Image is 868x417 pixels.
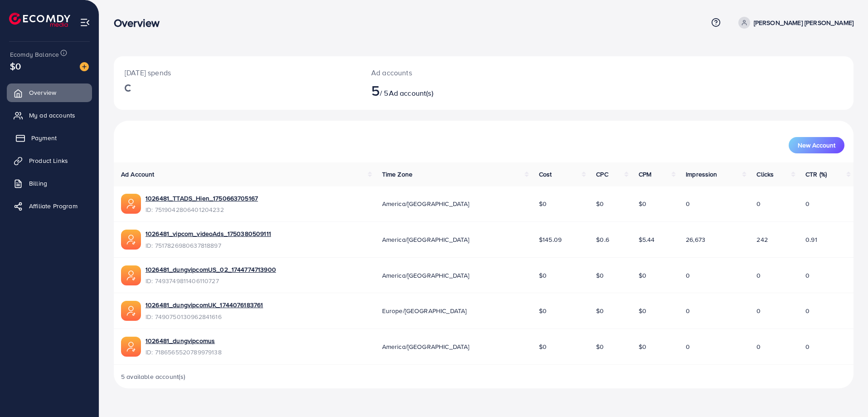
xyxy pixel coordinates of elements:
[29,156,68,165] span: Product Links
[596,235,609,244] span: $0.6
[80,62,89,71] img: image
[805,271,810,280] span: 0
[371,82,534,99] h2: / 5
[539,199,547,208] span: $0
[382,170,412,179] span: Time Zone
[756,271,761,280] span: 0
[31,133,57,142] span: Payment
[121,337,141,357] img: ic-ads-acc.e4c84228.svg
[805,306,810,315] span: 0
[371,67,534,78] p: Ad accounts
[639,199,646,208] span: $0
[145,336,215,345] a: 1026481_dungvipcomus
[125,67,349,78] p: [DATE] spends
[539,306,547,315] span: $0
[121,265,141,285] img: ic-ads-acc.e4c84228.svg
[145,241,271,250] span: ID: 7517826980637818897
[539,342,547,351] span: $0
[639,342,646,351] span: $0
[639,170,651,179] span: CPM
[754,17,853,28] p: [PERSON_NAME] [PERSON_NAME]
[389,88,433,98] span: Ad account(s)
[639,271,646,280] span: $0
[539,235,562,244] span: $145.09
[145,300,263,309] a: 1026481_dungvipcomUK_1744076183761
[145,312,263,321] span: ID: 7490750130962841616
[686,235,705,244] span: 26,673
[29,88,56,97] span: Overview
[121,194,141,214] img: ic-ads-acc.e4c84228.svg
[756,170,774,179] span: Clicks
[596,170,608,179] span: CPC
[7,83,92,102] a: Overview
[80,17,90,28] img: menu
[371,80,380,101] span: 5
[7,106,92,124] a: My ad accounts
[121,170,155,179] span: Ad Account
[382,342,470,351] span: America/[GEOGRAPHIC_DATA]
[829,376,861,410] iframe: Chat
[10,59,21,73] span: $0
[145,229,271,238] a: 1026481_vipcom_videoAds_1750380509111
[789,137,844,153] button: New Account
[805,199,810,208] span: 0
[805,235,817,244] span: 0.91
[596,342,604,351] span: $0
[596,271,604,280] span: $0
[805,170,827,179] span: CTR (%)
[735,17,853,29] a: [PERSON_NAME] [PERSON_NAME]
[121,230,141,250] img: ic-ads-acc.e4c84228.svg
[596,199,604,208] span: $0
[596,306,604,315] span: $0
[7,197,92,215] a: Affiliate Program
[7,174,92,192] a: Billing
[145,205,258,214] span: ID: 7519042806401204232
[145,276,276,285] span: ID: 7493749811406110727
[639,306,646,315] span: $0
[145,194,258,203] a: 1026481_TTADS_Hien_1750663705167
[798,142,835,148] span: New Account
[639,235,655,244] span: $5.44
[29,111,75,120] span: My ad accounts
[756,235,767,244] span: 242
[686,199,690,208] span: 0
[7,129,92,147] a: Payment
[382,271,470,280] span: America/[GEOGRAPHIC_DATA]
[382,235,470,244] span: America/[GEOGRAPHIC_DATA]
[29,179,47,188] span: Billing
[7,152,92,170] a: Product Links
[805,342,810,351] span: 0
[382,306,467,315] span: Europe/[GEOGRAPHIC_DATA]
[539,170,552,179] span: Cost
[539,271,547,280] span: $0
[145,265,276,274] a: 1026481_dungvipcomUS_02_1744774713900
[756,306,761,315] span: 0
[10,50,59,59] span: Ecomdy Balance
[29,201,78,211] span: Affiliate Program
[756,342,761,351] span: 0
[756,199,761,208] span: 0
[145,348,222,357] span: ID: 7186565520789979138
[121,301,141,321] img: ic-ads-acc.e4c84228.svg
[686,342,690,351] span: 0
[9,13,70,27] img: logo
[686,271,690,280] span: 0
[686,170,718,179] span: Impression
[114,16,167,29] h3: Overview
[121,372,186,381] span: 5 available account(s)
[686,306,690,315] span: 0
[382,199,470,208] span: America/[GEOGRAPHIC_DATA]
